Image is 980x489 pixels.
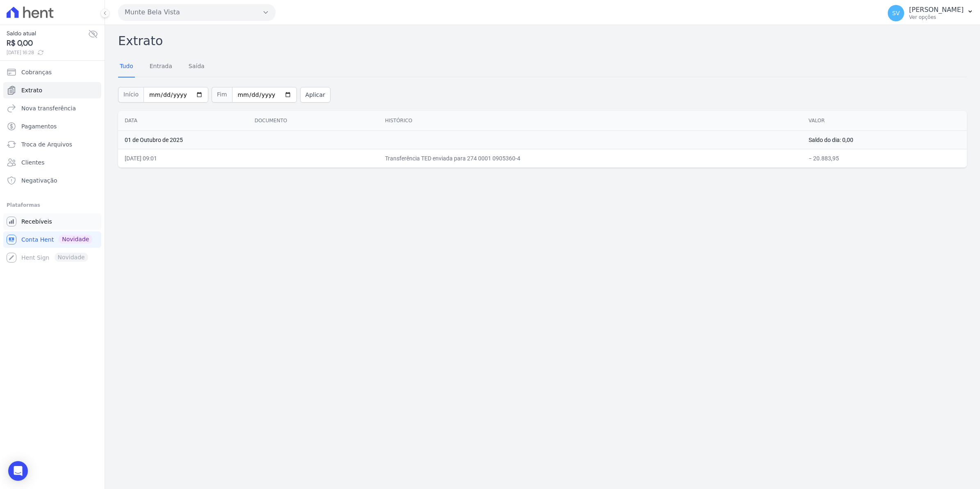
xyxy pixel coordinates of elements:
[21,235,54,244] span: Conta Hent
[802,149,967,167] td: − 20.883,95
[3,213,101,230] a: Recebíveis
[7,38,88,49] span: R$ 0,00
[59,235,92,244] span: Novidade
[21,122,57,130] span: Pagamentos
[802,111,967,131] th: Valor
[909,6,964,14] p: [PERSON_NAME]
[118,56,135,78] a: Tudo
[881,2,980,25] button: SV [PERSON_NAME] Ver opções
[802,130,967,149] td: Saldo do dia: 0,00
[3,100,101,117] a: Nova transferência
[212,87,232,103] span: Fim
[187,56,206,78] a: Saída
[3,82,101,98] a: Extrato
[118,32,967,50] h2: Extrato
[3,118,101,135] a: Pagamentos
[21,86,42,94] span: Extrato
[7,64,98,266] nav: Sidebar
[118,149,248,167] td: [DATE] 09:01
[118,130,802,149] td: 01 de Outubro de 2025
[8,461,28,481] div: Open Intercom Messenger
[118,4,276,21] button: Munte Bela Vista
[21,158,44,167] span: Clientes
[118,87,144,103] span: Início
[3,231,101,248] a: Conta Hent Novidade
[21,104,76,112] span: Nova transferência
[21,176,57,185] span: Negativação
[378,149,802,167] td: Transferência TED enviada para 274 0001 0905360-4
[3,172,101,189] a: Negativação
[3,64,101,80] a: Cobranças
[21,217,52,226] span: Recebíveis
[21,68,52,76] span: Cobranças
[7,200,98,210] div: Plataformas
[118,111,248,131] th: Data
[3,136,101,153] a: Troca de Arquivos
[300,87,330,103] button: Aplicar
[21,140,72,149] span: Troca de Arquivos
[148,56,174,78] a: Entrada
[909,14,964,21] p: Ver opções
[378,111,802,131] th: Histórico
[7,49,88,56] span: [DATE] 16:28
[248,111,378,131] th: Documento
[7,29,88,38] span: Saldo atual
[3,154,101,171] a: Clientes
[892,10,900,16] span: SV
